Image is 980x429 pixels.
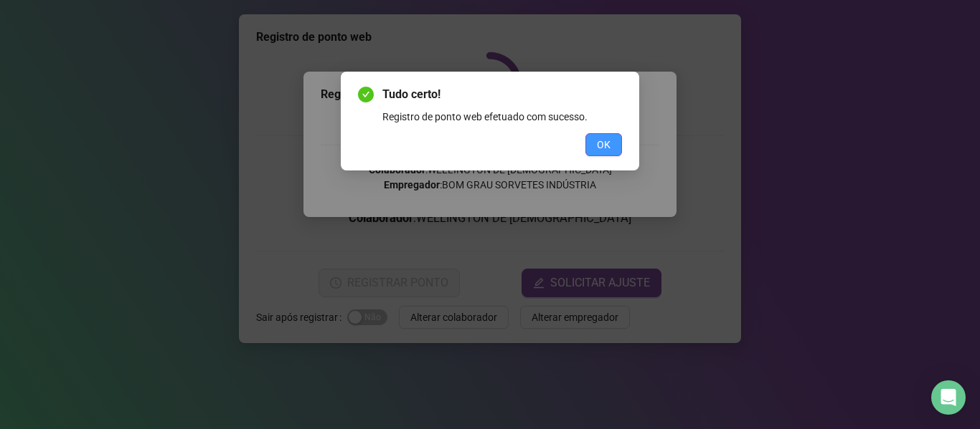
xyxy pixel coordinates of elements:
[358,87,374,102] span: check-circle
[382,86,622,103] span: Tudo certo!
[597,137,611,153] span: OK
[382,109,622,125] div: Registro de ponto web efetuado com sucesso.
[585,133,622,156] button: OK
[931,380,966,415] div: Open Intercom Messenger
